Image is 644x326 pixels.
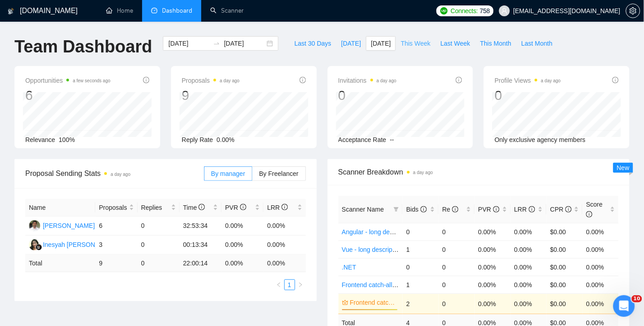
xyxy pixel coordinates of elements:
[182,75,240,86] span: Proposals
[282,204,288,210] span: info-circle
[342,264,357,271] a: .NET
[632,295,642,302] span: 10
[295,279,306,290] li: Next Page
[224,38,265,48] input: End date
[25,168,204,179] span: Proposal Sending Stats
[440,7,448,14] img: upwork-logo.png
[342,246,403,253] a: Vue - long description
[336,36,366,51] button: [DATE]
[264,236,306,255] td: 0.00%
[106,7,133,14] a: homeHome
[403,241,439,258] td: 1
[267,204,288,211] span: LRR
[276,282,282,288] span: left
[583,293,619,314] td: 0.00%
[495,75,561,86] span: Profile Views
[406,206,426,213] span: Bids
[111,172,130,177] time: a day ago
[366,36,396,51] button: [DATE]
[138,236,180,255] td: 0
[493,206,500,213] span: info-circle
[25,255,95,272] td: Total
[99,203,127,213] span: Proposals
[338,136,387,143] span: Acceptance Rate
[390,136,394,143] span: --
[511,241,547,258] td: 0.00%
[217,136,235,143] span: 0.00%
[403,258,439,276] td: 0
[300,77,306,83] span: info-circle
[141,203,169,213] span: Replies
[401,38,431,48] span: This Week
[440,38,470,48] span: Last Week
[210,7,244,14] a: searchScanner
[298,282,303,288] span: right
[514,206,535,213] span: LRR
[521,38,552,48] span: Last Month
[511,258,547,276] td: 0.00%
[182,87,240,104] div: 9
[29,220,40,232] img: TD
[180,217,222,236] td: 32:53:34
[225,204,246,211] span: PVR
[168,38,209,48] input: Start date
[213,40,220,47] span: swap-right
[294,38,331,48] span: Last 30 Days
[565,206,572,213] span: info-circle
[36,244,42,250] img: gigradar-bm.png
[350,298,398,307] a: Frontend catch-all - long description
[213,40,220,47] span: to
[25,199,95,217] th: Name
[180,255,222,272] td: 22:00:14
[612,77,619,83] span: info-circle
[421,206,427,213] span: info-circle
[439,293,475,314] td: 0
[501,8,508,14] span: user
[29,239,40,250] img: II
[211,170,245,177] span: By manager
[29,241,200,248] a: IIInesyah [PERSON_NAME] Zaelsyah [PERSON_NAME]
[371,38,391,48] span: [DATE]
[550,206,571,213] span: CPR
[547,241,583,258] td: $0.00
[547,258,583,276] td: $0.00
[396,36,436,51] button: This Week
[511,223,547,241] td: 0.00%
[95,236,137,255] td: 3
[222,217,264,236] td: 0.00%
[547,293,583,314] td: $0.00
[451,6,478,16] span: Connects:
[8,4,14,19] img: logo
[626,7,640,14] span: setting
[480,38,511,48] span: This Month
[439,276,475,293] td: 0
[583,223,619,241] td: 0.00%
[478,206,500,213] span: PVR
[25,87,111,104] div: 6
[394,207,399,212] span: filter
[289,36,336,51] button: Last 30 Days
[338,87,397,104] div: 0
[338,166,619,178] span: Scanner Breakdown
[341,38,361,48] span: [DATE]
[264,217,306,236] td: 0.00%
[240,204,246,210] span: info-circle
[436,36,475,51] button: Last Week
[342,281,445,288] a: Frontend catch-all - short description
[73,78,110,83] time: a few seconds ago
[25,75,111,86] span: Opportunities
[285,280,295,290] a: 1
[403,223,439,241] td: 0
[138,217,180,236] td: 0
[439,258,475,276] td: 0
[413,170,433,175] time: a day ago
[475,293,511,314] td: 0.00%
[475,36,516,51] button: This Month
[342,206,384,213] span: Scanner Name
[547,223,583,241] td: $0.00
[480,6,490,16] span: 758
[511,293,547,314] td: 0.00%
[222,236,264,255] td: 0.00%
[475,241,511,258] td: 0.00%
[259,170,298,177] span: By Freelancer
